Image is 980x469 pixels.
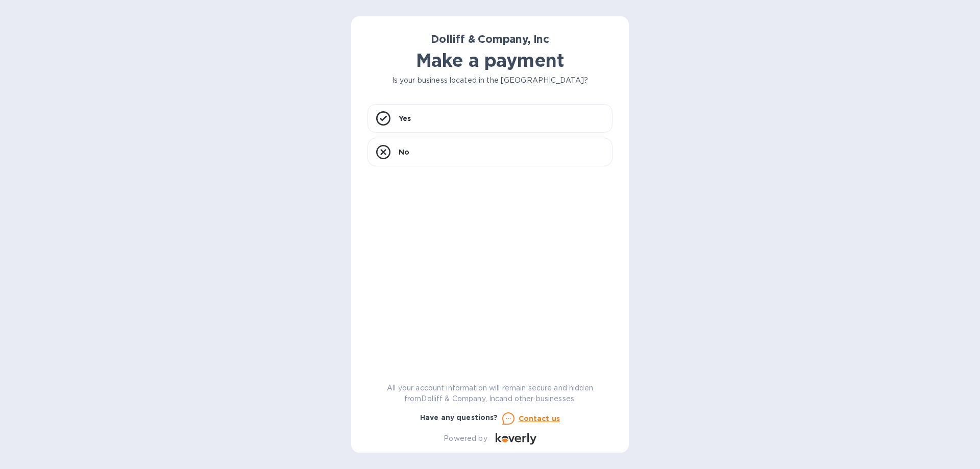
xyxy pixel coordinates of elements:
p: All your account information will remain secure and hidden from Dolliff & Company, Inc and other ... [367,383,612,404]
p: Powered by [444,433,487,444]
p: Yes [399,113,411,124]
p: Is your business located in the [GEOGRAPHIC_DATA]? [367,75,612,86]
p: No [399,147,409,157]
b: Have any questions? [420,413,498,422]
h1: Make a payment [367,50,612,71]
b: Dolliff & Company, Inc [431,33,549,45]
u: Contact us [519,414,560,423]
